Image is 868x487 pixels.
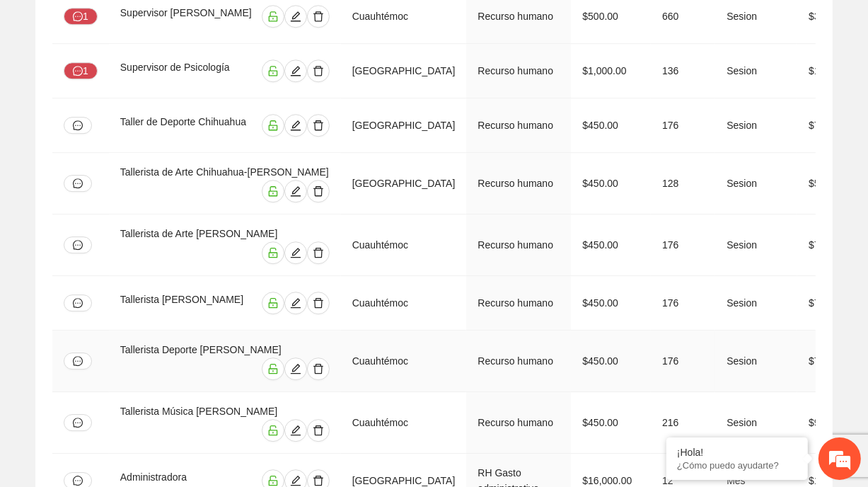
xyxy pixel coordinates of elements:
button: edit [284,5,307,28]
td: Sesion [715,214,797,276]
button: message [64,175,92,192]
span: delete [308,475,329,486]
td: 136 [651,44,715,98]
td: $450.00 [571,214,651,276]
span: edit [285,425,306,436]
span: edit [285,297,306,309]
button: edit [284,357,307,380]
td: Recurso humano [466,153,571,214]
span: edit [285,120,306,131]
span: edit [285,65,306,76]
button: unlock [262,357,284,380]
td: Recurso humano [466,44,571,98]
td: Sesion [715,153,797,214]
button: unlock [262,419,284,442]
td: Recurso humano [466,98,571,153]
span: delete [308,65,329,76]
span: edit [285,247,306,258]
button: edit [284,114,307,137]
td: [GEOGRAPHIC_DATA] [341,98,467,153]
span: delete [308,363,329,374]
td: Sesion [715,276,797,331]
div: Minimizar ventana de chat en vivo [232,7,266,41]
td: 216 [651,392,715,454]
td: $1,000.00 [571,44,651,98]
div: Supervisor [PERSON_NAME] [120,5,257,28]
td: Sesion [715,392,797,454]
div: Tallerista [PERSON_NAME] [120,292,253,314]
button: delete [307,292,330,314]
span: Estamos en línea. [82,161,195,304]
td: 128 [651,153,715,214]
button: unlock [262,59,284,82]
span: delete [308,297,329,309]
span: edit [285,363,306,374]
span: unlock [262,65,284,76]
p: ¿Cómo puedo ayudarte? [677,460,797,471]
td: Recurso humano [466,392,571,454]
span: unlock [262,297,284,309]
div: Tallerista Deporte [PERSON_NAME] [120,342,330,357]
button: edit [284,241,307,264]
div: ¡Hola! [677,447,797,458]
span: message [73,66,83,77]
div: Tallerista de Arte Chihuahua-[PERSON_NAME] [120,164,330,180]
button: delete [307,241,330,264]
button: message1 [64,62,98,79]
span: unlock [262,247,284,258]
button: message [64,117,92,134]
button: edit [284,180,307,202]
td: Cuauhtémoc [341,331,467,392]
td: Recurso humano [466,276,571,331]
button: message [64,414,92,431]
div: Supervisor de Psicología [120,59,245,82]
td: Sesion [715,44,797,98]
div: Tallerista de Arte [PERSON_NAME] [120,226,330,241]
td: 176 [651,276,715,331]
td: Sesion [715,98,797,153]
button: unlock [262,180,284,202]
span: delete [308,11,329,22]
span: message [73,476,83,486]
span: message [73,120,83,130]
textarea: Escriba su mensaje y pulse “Intro” [7,331,270,381]
td: $450.00 [571,392,651,454]
td: Sesion [715,331,797,392]
button: unlock [262,241,284,264]
span: delete [308,425,329,436]
button: message [64,294,92,311]
button: edit [284,292,307,314]
span: delete [308,120,329,131]
span: message [73,240,83,250]
td: Cuauhtémoc [341,392,467,454]
td: $450.00 [571,98,651,153]
span: unlock [262,120,284,131]
div: Tallerista Música [PERSON_NAME] [120,403,330,419]
td: $450.00 [571,153,651,214]
span: message [73,298,83,308]
button: delete [307,357,330,380]
span: delete [308,247,329,258]
span: edit [285,11,306,22]
span: message [73,178,83,188]
button: unlock [262,292,284,314]
button: delete [307,5,330,28]
td: 176 [651,214,715,276]
span: unlock [262,11,284,22]
span: message [73,11,83,23]
button: message [64,236,92,253]
td: 176 [651,331,715,392]
td: [GEOGRAPHIC_DATA] [341,153,467,214]
span: unlock [262,363,284,374]
td: 176 [651,98,715,153]
td: Recurso humano [466,214,571,276]
td: [GEOGRAPHIC_DATA] [341,44,467,98]
button: delete [307,180,330,202]
span: unlock [262,185,284,197]
span: message [73,418,83,428]
span: edit [285,475,306,486]
span: message [73,356,83,366]
button: delete [307,59,330,82]
td: Cuauhtémoc [341,276,467,331]
button: delete [307,419,330,442]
